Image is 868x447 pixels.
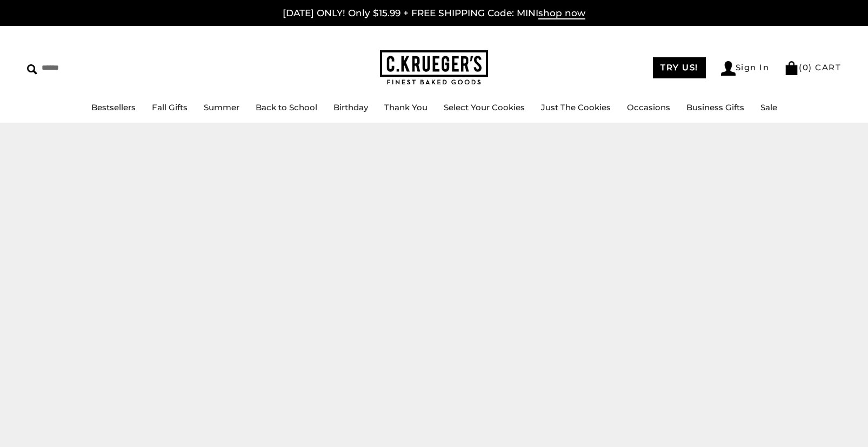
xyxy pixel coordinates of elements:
span: 0 [803,62,809,72]
a: Select Your Cookies [444,102,525,112]
input: Search [27,59,156,76]
a: Summer [204,102,239,112]
a: [DATE] ONLY! Only $15.99 + FREE SHIPPING Code: MINIshop now [283,8,585,19]
a: Business Gifts [686,102,744,112]
img: Search [27,64,37,75]
a: Fall Gifts [152,102,188,112]
a: TRY US! [653,57,706,78]
a: (0) CART [784,62,841,72]
img: Account [721,61,736,76]
img: Bag [784,61,799,75]
a: Thank You [384,102,428,112]
img: C.KRUEGER'S [380,50,488,85]
a: Just The Cookies [541,102,611,112]
a: Sale [760,102,777,112]
a: Birthday [333,102,368,112]
a: Back to School [256,102,317,112]
a: Occasions [627,102,670,112]
a: Bestsellers [91,102,136,112]
span: shop now [538,8,585,19]
a: Sign In [721,61,770,76]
